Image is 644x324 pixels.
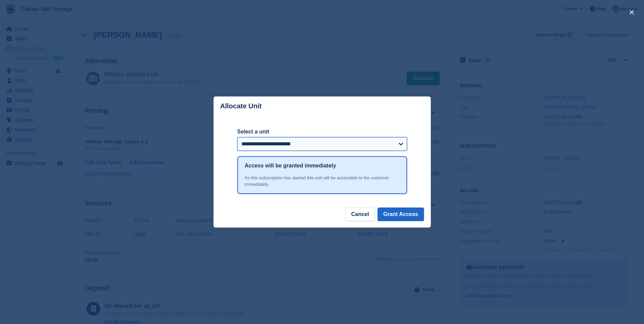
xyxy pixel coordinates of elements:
p: Allocate Unit [220,102,262,110]
div: As this subscription has started this unit will be accessible to the customer immediately. [245,175,400,188]
button: close [626,7,637,18]
h1: Access will be granted immediately [245,162,336,170]
label: Select a unit [237,128,407,136]
button: Cancel [345,208,374,221]
button: Grant Access [378,208,424,221]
